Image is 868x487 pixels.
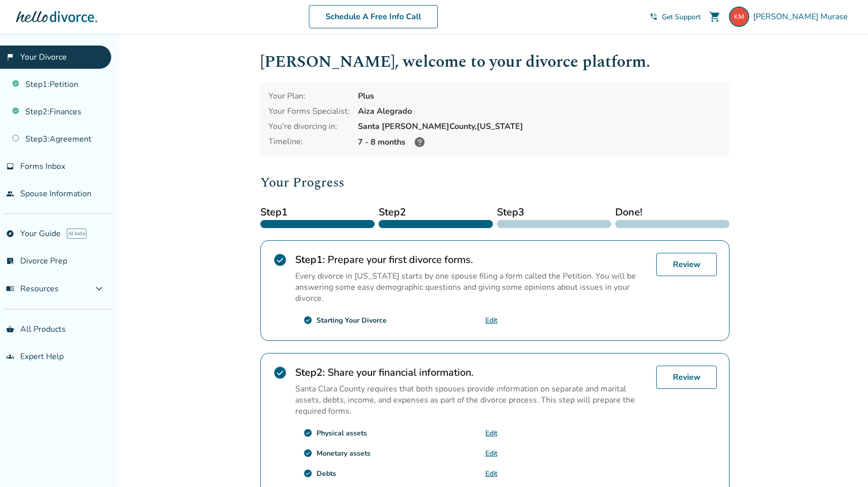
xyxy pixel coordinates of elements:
[753,11,852,22] span: [PERSON_NAME] Murase
[260,172,729,193] h2: Your Progress
[6,285,14,293] span: menu_book
[358,121,721,132] div: Santa [PERSON_NAME] County, [US_STATE]
[316,469,336,478] div: Debts
[6,257,14,265] span: list_alt_check
[295,253,648,267] h2: Prepare your first divorce forms.
[6,162,14,170] span: inbox
[485,469,497,478] a: Edit
[268,121,350,132] div: You're divorcing in:
[650,12,701,22] a: phone_in_talkGet Support
[485,449,497,458] a: Edit
[497,205,611,220] span: Step 3
[260,50,729,74] h1: [PERSON_NAME] , welcome to your divorce platform.
[268,91,350,102] div: Your Plan:
[303,316,312,325] span: check_circle
[295,383,648,417] p: Santa Clara County requires that both spouses provide information on separate and marital assets,...
[295,366,648,379] h2: Share your financial information.
[650,13,658,21] span: phone_in_talk
[379,205,493,220] span: Step 2
[6,190,14,198] span: people
[358,136,721,148] div: 7 - 8 months
[358,106,721,117] div: Aiza Alegrado
[709,11,721,23] span: shopping_cart
[295,253,325,267] strong: Step 1 :
[93,283,105,295] span: expand_more
[303,449,312,458] span: check_circle
[67,229,86,239] span: AI beta
[6,53,14,61] span: flag_2
[615,205,729,220] span: Done!
[642,80,868,487] iframe: Chat Widget
[6,352,14,361] span: groups
[358,91,721,102] div: Plus
[6,230,14,238] span: explore
[6,283,59,294] span: Resources
[485,428,497,438] a: Edit
[485,316,497,325] a: Edit
[273,366,287,380] span: check_circle
[268,136,350,148] div: Timeline:
[316,449,371,458] div: Monetary assets
[316,428,367,438] div: Physical assets
[295,366,325,379] strong: Step 2 :
[268,106,350,117] div: Your Forms Specialist:
[273,253,287,267] span: check_circle
[6,325,14,333] span: shopping_basket
[260,205,375,220] span: Step 1
[20,161,65,172] span: Forms Inbox
[729,7,749,27] img: katsu610@gmail.com
[662,12,701,22] span: Get Support
[303,428,312,437] span: check_circle
[316,316,387,325] div: Starting Your Divorce
[309,5,438,28] a: Schedule A Free Info Call
[295,271,648,304] p: Every divorce in [US_STATE] starts by one spouse filing a form called the Petition. You will be a...
[303,469,312,478] span: check_circle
